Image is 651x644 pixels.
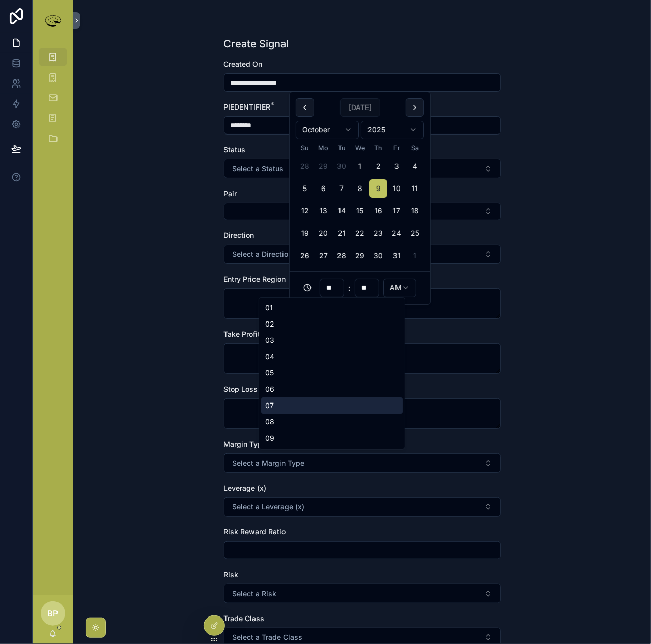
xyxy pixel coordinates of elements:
div: Suggestions [259,297,405,450]
span: Created On [224,60,263,68]
button: Sunday, October 5th, 2025 [296,179,314,198]
button: Tuesday, October 7th, 2025 [332,179,351,198]
button: Saturday, October 25th, 2025 [406,224,424,243]
button: Select Button [224,453,501,473]
span: Select a Risk [233,588,277,599]
th: Thursday [369,143,387,153]
img: App logo [43,12,63,29]
span: Risk [224,570,239,579]
span: Status [224,145,246,154]
button: Thursday, October 2nd, 2025 [369,157,387,175]
button: Sunday, October 26th, 2025 [296,247,314,265]
div: 01 [261,300,403,316]
span: Margin Type [224,440,267,448]
th: Tuesday [332,143,351,153]
button: Wednesday, October 8th, 2025 [351,179,369,198]
th: Sunday [296,143,314,153]
button: Monday, October 27th, 2025 [314,247,332,265]
button: Thursday, October 16th, 2025 [369,202,387,220]
button: Monday, October 6th, 2025 [314,179,332,198]
button: Friday, October 24th, 2025 [387,224,406,243]
th: Monday [314,143,332,153]
button: Friday, October 31st, 2025 [387,247,406,265]
div: 03 [261,332,403,348]
button: Select Button [224,245,501,264]
button: Select Button [224,203,501,220]
button: Tuesday, October 21st, 2025 [332,224,351,243]
div: 04 [261,348,403,365]
div: scrollable content [33,41,73,161]
button: Thursday, October 23rd, 2025 [369,224,387,243]
button: Sunday, October 19th, 2025 [296,224,314,243]
button: Saturday, October 4th, 2025 [406,157,424,175]
th: Wednesday [351,143,369,153]
th: Friday [387,143,406,153]
span: Take Profit [224,330,261,338]
button: Wednesday, October 15th, 2025 [351,202,369,220]
div: 02 [261,316,403,332]
button: Saturday, October 11th, 2025 [406,179,424,198]
div: 05 [261,365,403,381]
button: Wednesday, October 22nd, 2025 [351,224,369,243]
th: Saturday [406,143,424,153]
div: 09 [261,430,403,446]
span: Select a Margin Type [233,458,305,468]
div: 10 [261,446,403,463]
span: Leverage (x) [224,484,267,492]
div: 07 [261,397,403,414]
span: Entry Price Region [224,275,286,283]
span: Select a Leverage (x) [233,502,305,512]
button: Monday, October 20th, 2025 [314,224,332,243]
button: Tuesday, October 14th, 2025 [332,202,351,220]
button: Wednesday, October 29th, 2025 [351,247,369,265]
button: Select Button [224,159,501,178]
h1: Create Signal [224,37,289,51]
span: Direction [224,231,254,239]
span: Select a Status [233,164,284,174]
span: Stop Loss [224,385,258,393]
span: Trade Class [224,614,265,623]
button: Monday, September 29th, 2025 [314,157,332,175]
span: PIEDENTIFIER [224,102,271,111]
span: Pair [224,189,237,198]
button: Friday, October 10th, 2025 [387,179,406,198]
button: Select Button [224,584,501,603]
button: Wednesday, October 1st, 2025 [351,157,369,175]
div: 06 [261,381,403,397]
table: October 2025 [296,143,424,265]
button: Today, Thursday, October 9th, 2025, selected [369,179,387,198]
button: Saturday, October 18th, 2025 [406,202,424,220]
button: Tuesday, October 28th, 2025 [332,247,351,265]
button: Thursday, October 30th, 2025 [369,247,387,265]
button: Sunday, September 28th, 2025 [296,157,314,175]
span: BP [48,607,59,620]
button: Select Button [224,497,501,517]
span: Select a Direction [233,249,293,259]
button: Tuesday, September 30th, 2025 [332,157,351,175]
div: : [296,278,424,298]
span: Select a Trade Class [233,632,303,642]
button: Friday, October 17th, 2025 [387,202,406,220]
button: Friday, October 3rd, 2025 [387,157,406,175]
button: Monday, October 13th, 2025 [314,202,332,220]
button: Sunday, October 12th, 2025 [296,202,314,220]
span: Risk Reward Ratio [224,527,286,536]
div: 08 [261,414,403,430]
button: Saturday, November 1st, 2025 [406,247,424,265]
